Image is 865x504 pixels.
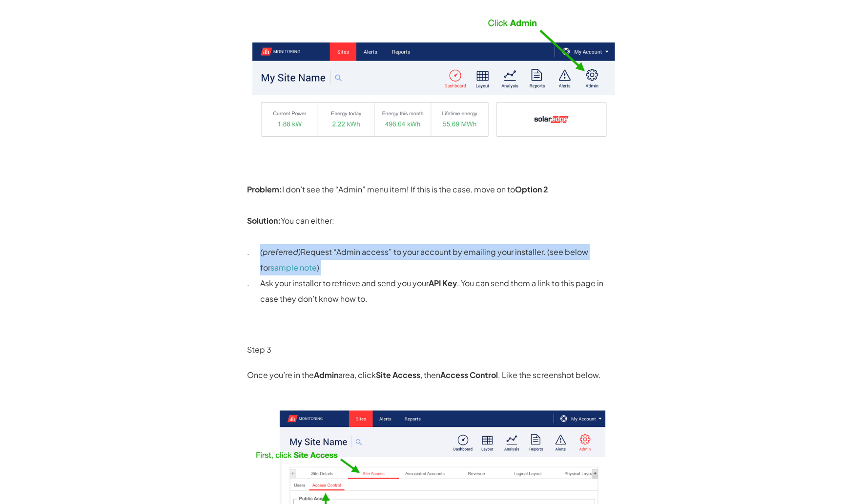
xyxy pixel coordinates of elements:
p: Once you’re in the area, click , then . Like the screenshot below. [247,367,618,383]
p: I don’t see the “Admin” menu item! If this is the case, move on to You can either: [247,182,618,229]
strong: Problem: [247,184,282,194]
strong: Site Access [376,370,420,380]
a: sample note [270,262,317,273]
em: (preferred) [260,247,301,257]
strong: Access Control [440,370,498,380]
strong: Option 2 [515,184,548,194]
p: Ask your installer to retrieve and send you your . You can send them a link to this page in case ... [260,275,618,307]
strong: API Key [429,278,457,288]
p: Step 3 [247,342,618,357]
strong: Solution: [247,215,281,226]
strong: Admin [314,370,338,380]
p: Request “Admin access” to your account by emailing your installer. (see below for ) [260,244,618,275]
